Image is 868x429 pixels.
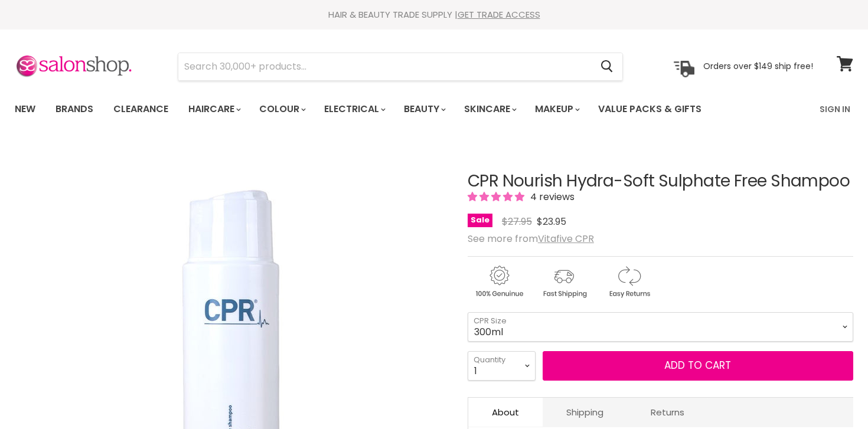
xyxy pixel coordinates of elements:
a: About [468,398,543,427]
select: Quantity [468,351,536,381]
a: Clearance [105,97,177,122]
a: Returns [627,398,708,427]
a: Shipping [543,398,627,427]
button: Search [591,53,622,80]
span: $27.95 [502,215,532,228]
a: Skincare [455,97,524,122]
img: returns.gif [598,264,660,300]
a: Beauty [395,97,453,122]
a: Haircare [180,97,248,122]
input: Search [178,53,591,80]
span: 5.00 stars [468,190,527,204]
ul: Main menu [6,92,762,126]
form: Product [178,53,623,81]
img: shipping.gif [533,264,595,300]
a: Sign In [812,97,857,122]
span: 4 reviews [527,190,575,204]
span: $23.95 [537,215,566,228]
a: GET TRADE ACCESS [458,8,540,21]
p: Orders over $149 ship free! [703,61,813,71]
a: New [6,97,44,122]
a: Value Packs & Gifts [589,97,710,122]
img: genuine.gif [468,264,530,300]
span: Sale [468,214,492,227]
span: Add to cart [664,358,731,372]
a: Brands [47,97,102,122]
a: Colour [250,97,313,122]
a: Makeup [526,97,587,122]
button: Add to cart [543,351,853,381]
h1: CPR Nourish Hydra-Soft Sulphate Free Shampoo [468,172,853,191]
a: Electrical [315,97,393,122]
a: Vitafive CPR [538,232,594,245]
span: See more from [468,232,594,245]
